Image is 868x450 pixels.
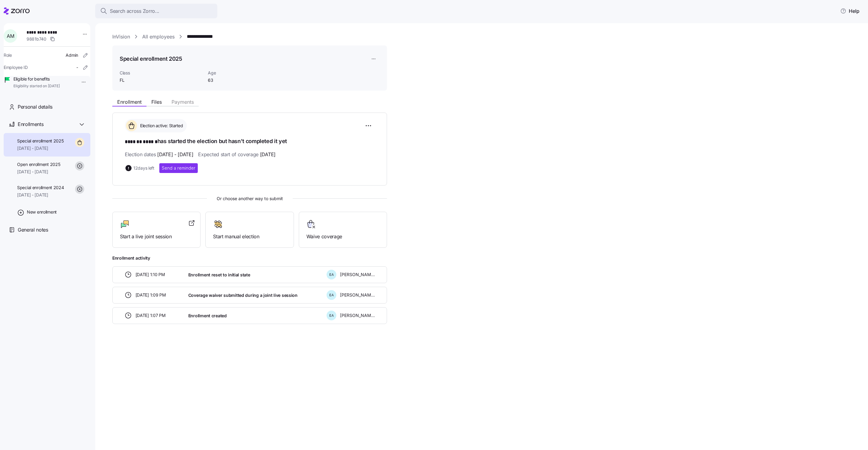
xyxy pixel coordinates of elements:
[136,312,166,319] span: [DATE] 1:07 PM
[125,151,193,158] span: Election dates
[13,76,60,82] span: Eligible for benefits
[329,273,334,276] span: E A
[17,192,64,198] span: [DATE] - [DATE]
[188,313,227,319] span: Enrollment created
[835,5,864,17] button: Help
[110,7,159,15] span: Search across Zorro...
[17,138,64,144] span: Special enrollment 2025
[340,312,375,319] span: [PERSON_NAME]
[159,163,198,173] button: Send a reminder
[120,77,203,83] span: FL
[7,34,14,38] span: A M
[840,7,859,15] span: Help
[138,123,183,129] span: Election active: Started
[13,84,60,89] span: Eligibility started on [DATE]
[172,99,194,104] span: Payments
[27,36,46,42] span: 9881b740
[125,137,374,146] h1: has started the election but hasn't completed it yet
[198,151,275,158] span: Expected start of coverage
[117,99,142,104] span: Enrollment
[329,293,334,297] span: E A
[27,209,57,215] span: New enrollment
[133,165,154,171] span: 12 days left
[208,70,269,76] span: Age
[142,33,175,41] a: All employees
[188,272,250,278] span: Enrollment reset to initial state
[340,272,375,278] span: [PERSON_NAME]
[17,169,60,175] span: [DATE] - [DATE]
[18,121,43,128] span: Enrollments
[76,64,78,70] span: -
[18,226,48,234] span: General notes
[17,161,60,167] span: Open enrollment 2025
[213,233,286,240] span: Start manual election
[17,185,64,191] span: Special enrollment 2024
[66,52,78,58] span: Admin
[17,145,64,151] span: [DATE] - [DATE]
[4,64,28,70] span: Employee ID
[329,314,334,317] span: E A
[95,4,217,18] button: Search across Zorro...
[188,292,298,298] span: Coverage waiver submitted during a joint live session
[4,52,12,58] span: Role
[157,151,193,158] span: [DATE] - [DATE]
[120,55,182,63] h1: Special enrollment 2025
[112,255,387,261] span: Enrollment activity
[120,70,203,76] span: Class
[112,33,130,41] a: InVision
[340,292,375,298] span: [PERSON_NAME]
[18,103,52,111] span: Personal details
[120,233,193,240] span: Start a live joint session
[136,272,165,278] span: [DATE] 1:10 PM
[162,165,195,171] span: Send a reminder
[306,233,379,240] span: Waive coverage
[151,99,162,104] span: Files
[136,292,166,298] span: [DATE] 1:09 PM
[260,151,276,158] span: [DATE]
[208,77,269,83] span: 63
[112,195,387,202] span: Or choose another way to submit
